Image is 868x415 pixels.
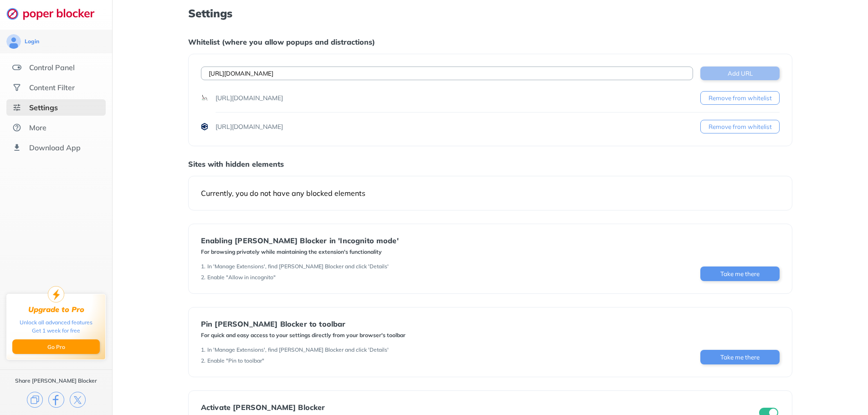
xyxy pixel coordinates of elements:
[12,63,21,72] img: features.svg
[700,120,780,133] button: Remove from whitelist
[12,83,21,92] img: social.svg
[700,266,780,281] button: Take me there
[216,93,283,102] div: [URL][DOMAIN_NAME]
[70,392,86,408] img: x.svg
[32,327,80,335] div: Get 1 week for free
[29,83,75,92] div: Content Filter
[201,320,406,328] div: Pin [PERSON_NAME] Blocker to toolbar
[188,37,792,46] div: Whitelist (where you allow popups and distractions)
[201,357,205,364] div: 2 .
[700,67,780,80] button: Add URL
[29,143,81,152] div: Download App
[201,67,693,80] input: Example: twitter.com
[29,103,58,112] div: Settings
[12,339,100,354] button: Go Pro
[28,305,84,314] div: Upgrade to Pro
[201,403,325,411] div: Activate [PERSON_NAME] Blocker
[6,7,104,20] img: logo-webpage.svg
[27,392,43,408] img: copy.svg
[188,159,792,169] div: Sites with hidden elements
[216,122,283,131] div: [URL][DOMAIN_NAME]
[188,7,792,19] h1: Settings
[6,34,21,49] img: avatar.svg
[201,263,205,270] div: 1 .
[207,346,389,354] div: In 'Manage Extensions', find [PERSON_NAME] Blocker and click 'Details'
[29,123,46,132] div: More
[201,274,205,281] div: 2 .
[201,189,780,198] div: Currently, you do not have any blocked elements
[700,350,780,364] button: Take me there
[201,123,208,130] img: favicons
[15,377,97,384] div: Share [PERSON_NAME] Blocker
[12,123,21,132] img: about.svg
[700,91,780,105] button: Remove from whitelist
[201,346,205,354] div: 1 .
[48,392,64,408] img: facebook.svg
[207,263,389,270] div: In 'Manage Extensions', find [PERSON_NAME] Blocker and click 'Details'
[12,143,21,152] img: download-app.svg
[201,94,208,102] img: favicons
[207,274,276,281] div: Enable "Allow in incognito"
[201,248,399,256] div: For browsing privately while maintaining the extension's functionality
[12,103,21,112] img: settings-selected.svg
[201,332,406,339] div: For quick and easy access to your settings directly from your browser's toolbar
[20,318,92,327] div: Unlock all advanced features
[29,63,75,72] div: Control Panel
[207,357,264,364] div: Enable "Pin to toolbar"
[201,236,399,245] div: Enabling [PERSON_NAME] Blocker in 'Incognito mode'
[25,38,39,45] div: Login
[48,286,64,302] img: upgrade-to-pro.svg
